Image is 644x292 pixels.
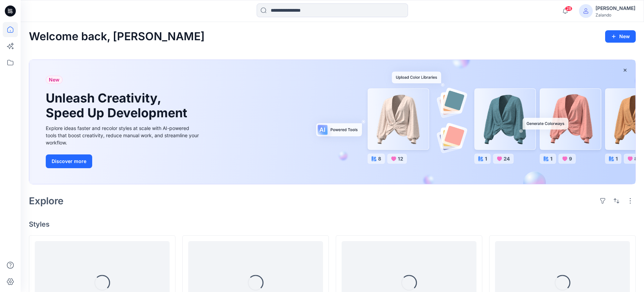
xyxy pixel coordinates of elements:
[49,76,60,84] span: New
[595,12,635,18] div: Zalando
[46,91,190,120] h1: Unleash Creativity, Speed Up Development
[605,30,636,43] button: New
[46,154,92,168] button: Discover more
[29,220,636,228] h4: Styles
[29,30,205,43] h2: Welcome back, [PERSON_NAME]
[46,154,201,168] a: Discover more
[595,4,635,12] div: [PERSON_NAME]
[29,195,64,206] h2: Explore
[46,125,201,146] div: Explore ideas faster and recolor styles at scale with AI-powered tools that boost creativity, red...
[565,6,572,11] span: 28
[583,8,589,14] svg: avatar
